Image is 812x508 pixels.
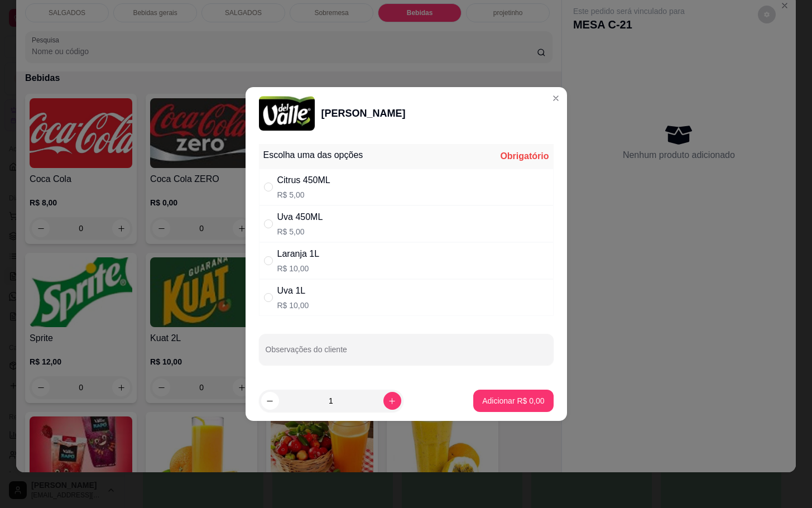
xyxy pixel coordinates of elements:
[259,96,315,131] img: product-image
[321,106,406,121] div: [PERSON_NAME]
[261,392,279,410] button: decrease-product-quantity
[266,348,547,360] input: Observações do cliente
[263,148,363,162] div: Escolha uma das opções
[547,89,565,107] button: Close
[277,226,323,237] p: R$ 5,00
[277,210,323,224] div: Uva 450ML
[277,263,320,274] p: R$ 10,00
[500,150,549,163] div: Obrigatório
[383,392,401,410] button: increase-product-quantity
[277,174,330,187] div: Citrus 450ML
[277,300,309,311] p: R$ 10,00
[482,395,544,406] p: Adicionar R$ 0,00
[277,284,309,298] div: Uva 1L
[277,247,320,261] div: Laranja 1L
[277,189,330,200] p: R$ 5,00
[473,390,553,412] button: Adicionar R$ 0,00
